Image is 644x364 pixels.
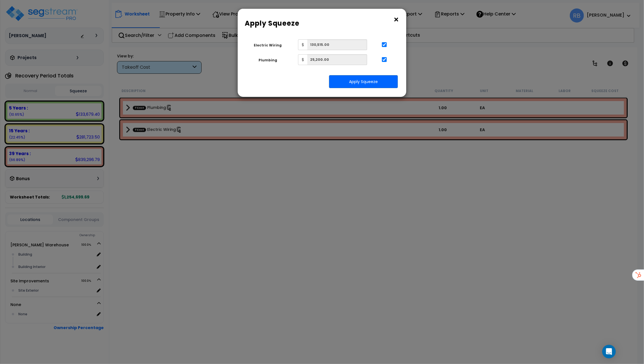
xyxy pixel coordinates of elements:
small: Plumbing [259,58,277,62]
input: ... [381,42,387,47]
div: Open Intercom Messenger [602,345,616,358]
small: Electric Wiring [254,43,282,48]
span: $ [298,39,307,50]
input: ... [381,57,387,62]
h6: Apply Squeeze [245,19,399,28]
span: $ [298,54,307,65]
button: Apply Squeeze [329,75,398,88]
button: × [393,15,399,24]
